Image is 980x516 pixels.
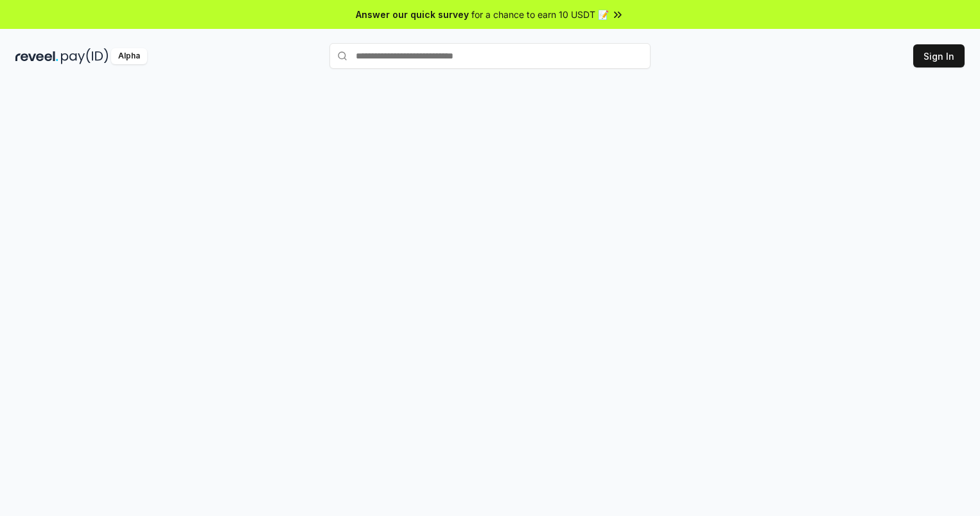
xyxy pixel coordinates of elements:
div: Alpha [111,48,147,64]
span: for a chance to earn 10 USDT 📝 [471,8,609,21]
img: reveel_dark [15,48,58,64]
button: Sign In [913,44,965,67]
span: Answer our quick survey [356,8,469,21]
img: pay_id [61,48,109,64]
